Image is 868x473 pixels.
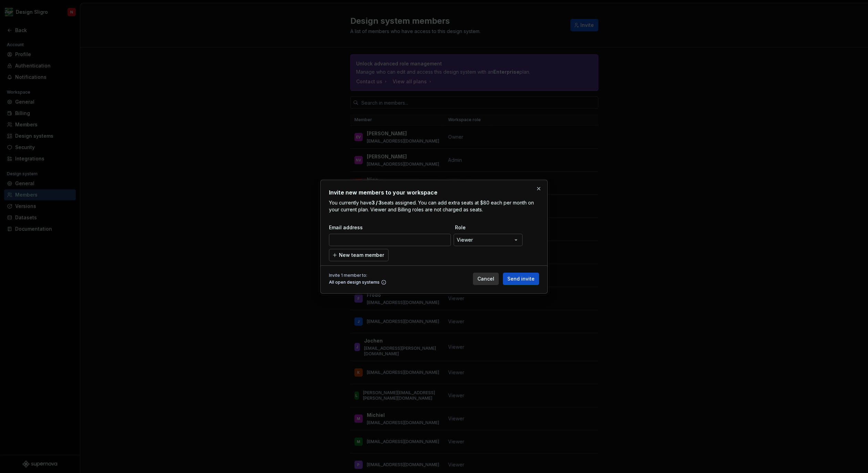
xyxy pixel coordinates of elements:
span: Role [455,224,524,231]
button: New team member [329,249,389,261]
span: Send invite [507,275,535,282]
span: Email address [329,224,452,231]
span: New team member [339,252,384,259]
span: Cancel [477,275,494,282]
span: Invite 1 member to: [329,273,386,278]
h2: Invite new members to your workspace [329,188,539,197]
b: 3 / 3 [372,200,382,206]
span: All open design systems [329,280,380,285]
p: You currently have seats assigned. You can add extra seats at $80 each per month on your current ... [329,199,539,213]
button: Cancel [473,273,499,285]
button: Send invite [503,273,539,285]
